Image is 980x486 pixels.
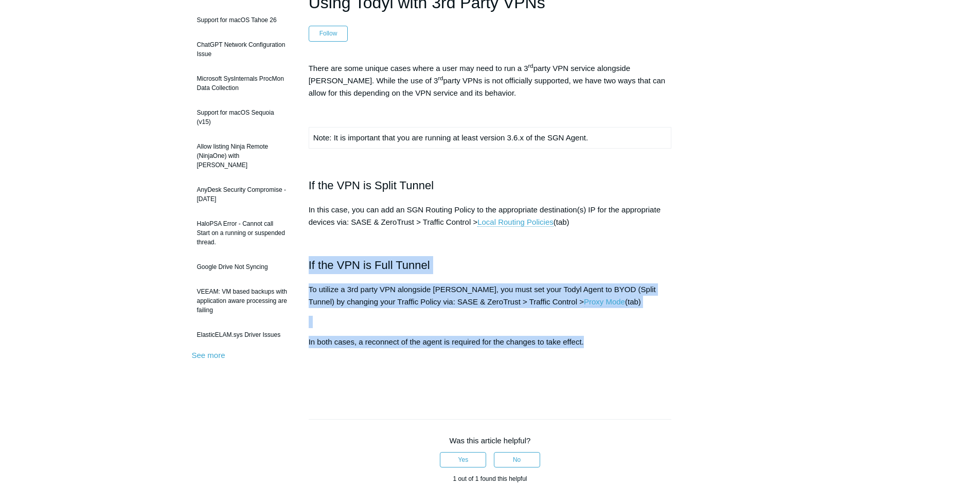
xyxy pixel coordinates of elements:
[309,62,672,99] p: There are some unique cases where a user may need to run a 3 party VPN service alongside [PERSON_...
[438,75,443,81] sup: rd
[440,452,486,467] button: This article was helpful
[192,180,293,209] a: AnyDesk Security Compromise - [DATE]
[192,257,293,277] a: Google Drive Not Syncing
[309,336,672,348] p: In both cases, a reconnect of the agent is required for the changes to take effect.
[192,282,293,320] a: VEEAM: VM based backups with application aware processing are failing
[309,176,672,194] h2: If the VPN is Split Tunnel
[309,256,672,274] h2: If the VPN is Full Tunnel
[309,127,671,148] td: Note: It is important that you are running at least version 3.6.x of the SGN Agent.
[494,452,540,467] button: This article was not helpful
[192,214,293,252] a: HaloPSA Error - Cannot call Start on a running or suspended thread.
[192,103,293,132] a: Support for macOS Sequoia (v15)
[309,204,672,228] p: In this case, you can add an SGN Routing Policy to the appropriate destination(s) IP for the appr...
[309,283,672,308] p: To utilize a 3rd party VPN alongside [PERSON_NAME], you must set your Todyl Agent to BYOD (Split ...
[192,137,293,175] a: Allow listing Ninja Remote (NinjaOne) with [PERSON_NAME]
[192,325,293,345] a: ElasticELAM.sys Driver Issues
[192,10,293,30] a: Support for macOS Tahoe 26
[453,475,527,482] span: 1 out of 1 found this helpful
[192,351,225,359] a: See more
[192,35,293,64] a: ChatGPT Network Configuration Issue
[477,218,554,227] a: Local Routing Policies
[309,26,348,41] button: Follow Article
[450,436,531,445] span: Was this article helpful?
[528,63,533,69] sup: rd
[584,297,625,307] a: Proxy Mode
[192,69,293,98] a: Microsoft SysInternals ProcMon Data Collection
